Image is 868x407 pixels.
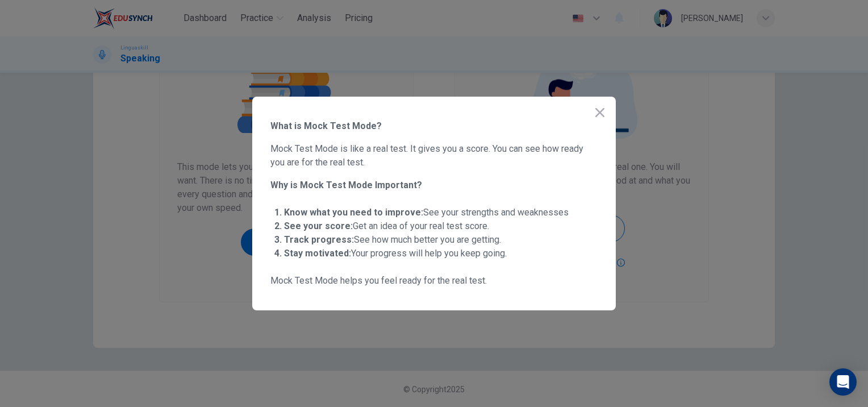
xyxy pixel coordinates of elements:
[284,234,501,245] span: See how much better you are getting.
[284,207,569,218] span: See your strengths and weaknesses
[284,207,423,218] strong: Know what you need to improve:
[270,178,598,192] span: Why is Mock Test Mode Important?
[270,274,598,288] span: Mock Test Mode helps you feel ready for the real test.
[284,234,354,245] strong: Track progress:
[284,221,489,231] span: Get an idea of your real test score.
[270,119,598,133] span: What is Mock Test Mode?
[284,248,351,259] strong: Stay motivated:
[829,368,857,396] div: Open Intercom Messenger
[284,221,353,231] strong: See your score:
[270,142,598,169] span: Mock Test Mode is like a real test. It gives you a score. You can see how ready you are for the r...
[284,248,507,259] span: Your progress will help you keep going.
